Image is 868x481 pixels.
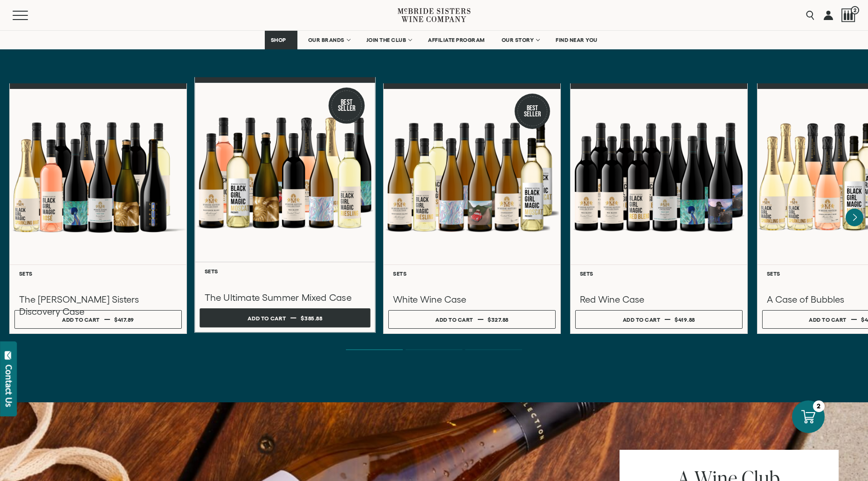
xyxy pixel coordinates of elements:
span: $327.88 [488,317,509,323]
a: OUR STORY [496,31,545,49]
a: OUR BRANDS [302,31,356,49]
div: 2 [813,400,825,412]
h6: Sets [205,268,366,274]
h3: White Wine Case [393,293,551,305]
li: Page dot 2 [406,349,462,350]
h3: Red Wine Case [580,293,738,305]
h3: The Ultimate Summer Mixed Case [205,291,366,304]
a: Best Seller White Wine Case Sets White Wine Case Add to cart $327.88 [383,83,561,334]
button: Add to cart $385.88 [200,308,370,327]
button: Add to cart $419.88 [575,310,743,329]
span: $417.89 [114,317,134,323]
span: OUR STORY [502,37,534,43]
a: Best Seller The Ultimate Summer Mixed Case Sets The Ultimate Summer Mixed Case Add to cart $385.88 [194,77,376,332]
div: Add to cart [248,311,286,325]
button: Mobile Menu Trigger [13,11,46,20]
div: Contact Us [4,365,14,407]
span: SHOP [271,37,287,43]
span: $385.88 [301,315,322,321]
div: Add to cart [809,313,847,326]
a: SHOP [265,31,297,49]
li: Page dot 1 [346,349,403,350]
span: OUR BRANDS [308,37,344,43]
button: Add to cart $327.88 [388,310,556,329]
h6: Sets [580,271,738,277]
button: Add to cart $417.89 [14,310,182,329]
a: Red Wine Case Sets Red Wine Case Add to cart $419.88 [570,83,748,334]
span: 2 [851,6,859,14]
span: JOIN THE CLUB [366,37,406,43]
span: $419.88 [675,317,695,323]
li: Page dot 3 [465,349,522,350]
h3: The [PERSON_NAME] Sisters Discovery Case [19,293,177,318]
a: JOIN THE CLUB [360,31,418,49]
a: AFFILIATE PROGRAM [422,31,491,49]
h6: Sets [19,271,177,277]
h6: Sets [393,271,551,277]
div: Add to cart [62,313,100,326]
div: Add to cart [623,313,661,326]
button: Next [846,209,863,226]
div: Add to cart [435,313,473,326]
a: McBride Sisters Full Set Sets The [PERSON_NAME] Sisters Discovery Case Add to cart $417.89 [9,83,187,334]
span: AFFILIATE PROGRAM [428,37,485,43]
a: FIND NEAR YOU [550,31,604,49]
span: FIND NEAR YOU [556,37,598,43]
